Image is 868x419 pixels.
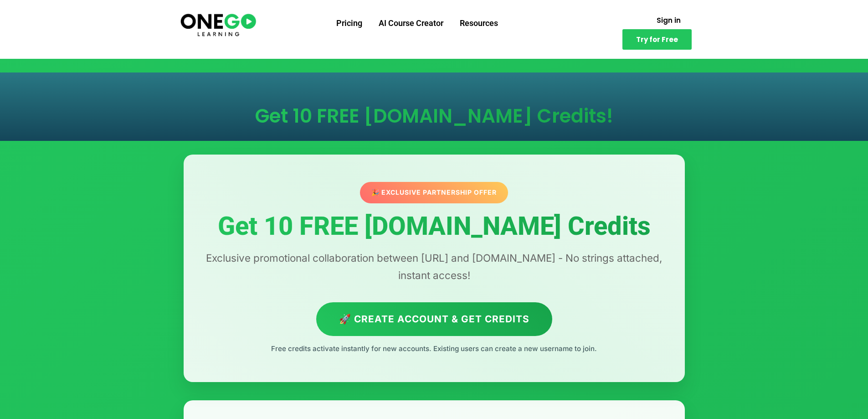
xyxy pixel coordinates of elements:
span: Try for Free [636,36,678,43]
a: Sign in [646,11,692,29]
span: Sign in [657,17,681,24]
p: Exclusive promotional collaboration between [URL] and [DOMAIN_NAME] - No strings attached, instan... [202,249,667,284]
a: Pricing [328,11,370,35]
a: Try for Free [622,29,692,50]
a: 🚀 Create Account & Get Credits [316,302,552,336]
h1: Get 10 FREE [DOMAIN_NAME] Credits [202,212,667,241]
p: Free credits activate instantly for new accounts. Existing users can create a new username to join. [202,343,667,355]
div: 🎉 Exclusive Partnership Offer [360,182,508,203]
a: AI Course Creator [370,11,452,35]
a: Resources [452,11,506,35]
h1: Get 10 FREE [DOMAIN_NAME] Credits! [193,107,676,126]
